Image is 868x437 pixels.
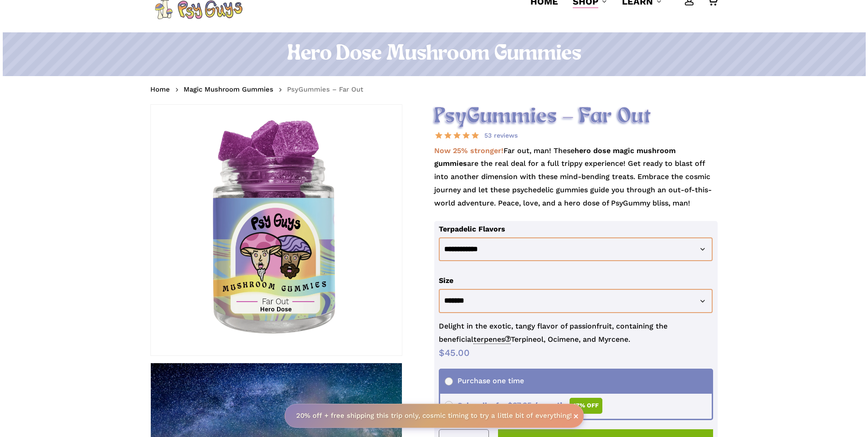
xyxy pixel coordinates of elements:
[445,376,524,385] span: Purchase one time
[434,146,503,155] strong: Now 25% stronger!
[184,85,273,94] a: Magic Mushroom Gummies
[150,85,170,94] a: Home
[439,320,714,346] p: Delight in the exotic, tangy flavor of passionfruit, containing the beneficial Terpineol, Ocimene...
[473,335,511,344] span: terpenes
[439,225,505,233] label: Terpadelic Flavors
[534,401,565,410] span: / month
[150,41,718,67] h1: Hero Dose Mushroom Gummies
[445,401,603,410] span: Subscribe for
[439,347,445,358] span: $
[439,276,453,285] label: Size
[508,401,532,410] span: 37.35
[439,347,470,358] bdi: 45.00
[434,104,718,129] h2: PsyGummies – Far Out
[573,411,579,420] span: ×
[434,144,718,221] p: Far out, man! These are the real deal for a full trippy experience! Get ready to blast off into a...
[508,401,513,410] span: $
[287,85,363,93] span: PsyGummies – Far Out
[296,411,572,420] strong: 20% off + free shipping this trip only, cosmic timing to try a little bit of everything!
